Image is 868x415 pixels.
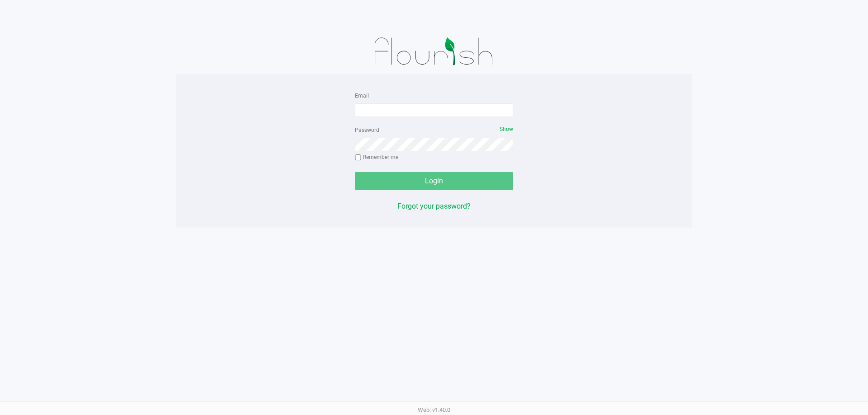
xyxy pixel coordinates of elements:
label: Remember me [355,153,398,161]
input: Remember me [355,154,361,161]
label: Password [355,126,379,134]
span: Show [500,126,513,132]
span: Web: v1.40.0 [418,406,450,413]
button: Forgot your password? [397,201,471,212]
label: Email [355,92,369,100]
